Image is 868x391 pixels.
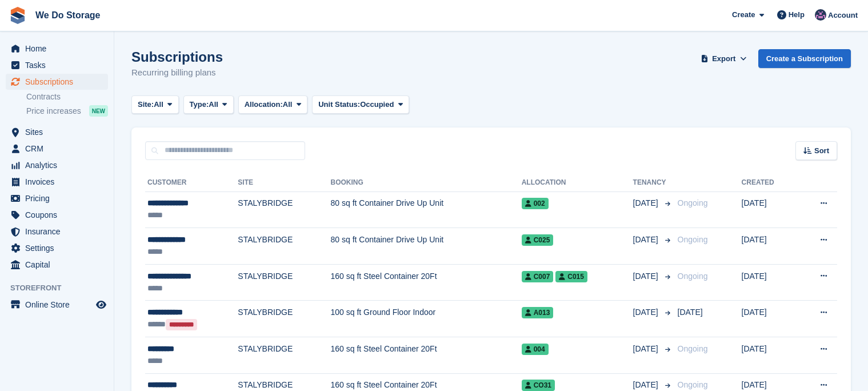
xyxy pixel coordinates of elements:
td: 100 sq ft Ground Floor Indoor [331,301,522,337]
td: 160 sq ft Steel Container 20Ft [331,264,522,301]
th: Customer [145,174,238,192]
a: menu [6,141,108,157]
span: [DATE] [678,308,703,317]
span: C015 [555,271,587,282]
span: Ongoing [678,380,708,389]
td: [DATE] [742,264,797,301]
span: Online Store [25,297,94,313]
span: Account [828,10,858,21]
span: Help [789,9,805,21]
span: Analytics [25,157,94,173]
td: [DATE] [742,301,797,337]
span: Storefront [10,282,114,294]
span: A013 [522,307,554,318]
td: 160 sq ft Steel Container 20Ft [331,337,522,374]
div: NEW [89,105,108,117]
span: Tasks [25,57,94,73]
span: [DATE] [633,379,661,391]
td: 80 sq ft Container Drive Up Unit [331,228,522,265]
span: Occupied [360,99,394,110]
a: Price increases NEW [26,105,108,117]
span: C025 [522,234,554,246]
td: STALYBRIDGE [238,301,330,337]
a: menu [6,174,108,190]
td: STALYBRIDGE [238,264,330,301]
td: 80 sq ft Container Drive Up Unit [331,191,522,228]
a: menu [6,41,108,57]
span: Subscriptions [25,74,94,90]
button: Export [699,49,749,68]
a: menu [6,124,108,140]
span: Sites [25,124,94,140]
a: Create a Subscription [758,49,851,68]
span: All [154,99,163,110]
span: Invoices [25,174,94,190]
th: Allocation [522,174,633,192]
a: menu [6,224,108,240]
span: All [283,99,293,110]
td: [DATE] [742,337,797,374]
span: Site: [138,99,154,110]
span: Ongoing [678,272,708,281]
span: Coupons [25,207,94,223]
a: menu [6,190,108,206]
a: Preview store [94,298,108,312]
span: Allocation: [245,99,283,110]
img: Wayne Pitt [815,9,826,21]
span: Sort [814,145,829,157]
span: [DATE] [633,270,661,282]
td: STALYBRIDGE [238,337,330,374]
span: Export [712,53,735,65]
a: We Do Storage [31,6,105,25]
span: Pricing [25,190,94,206]
button: Allocation: All [238,95,308,114]
span: Ongoing [678,344,708,353]
th: Created [742,174,797,192]
span: [DATE] [633,306,661,318]
td: [DATE] [742,191,797,228]
th: Booking [331,174,522,192]
a: menu [6,257,108,273]
button: Site: All [131,95,179,114]
span: CRM [25,141,94,157]
span: CO31 [522,380,555,391]
th: Site [238,174,330,192]
span: Price increases [26,106,81,117]
a: menu [6,240,108,256]
span: Unit Status: [318,99,360,110]
td: [DATE] [742,228,797,265]
img: stora-icon-8386f47178a22dfd0bd8f6a31ec36ba5ce8667c1dd55bd0f319d3a0aa187defe.svg [9,7,26,24]
span: 004 [522,344,549,355]
a: menu [6,297,108,313]
span: Ongoing [678,235,708,244]
td: STALYBRIDGE [238,191,330,228]
span: Insurance [25,224,94,240]
span: All [209,99,218,110]
span: Ongoing [678,198,708,208]
a: Contracts [26,91,108,102]
span: 002 [522,198,549,209]
span: C007 [522,271,554,282]
span: Home [25,41,94,57]
h1: Subscriptions [131,49,223,65]
a: menu [6,207,108,223]
button: Type: All [183,95,234,114]
td: STALYBRIDGE [238,228,330,265]
span: Type: [190,99,209,110]
p: Recurring billing plans [131,66,223,79]
span: [DATE] [633,197,661,209]
span: [DATE] [633,343,661,355]
span: [DATE] [633,234,661,246]
th: Tenancy [633,174,673,192]
button: Unit Status: Occupied [312,95,409,114]
span: Create [732,9,755,21]
span: Settings [25,240,94,256]
span: Capital [25,257,94,273]
a: menu [6,57,108,73]
a: menu [6,157,108,173]
a: menu [6,74,108,90]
